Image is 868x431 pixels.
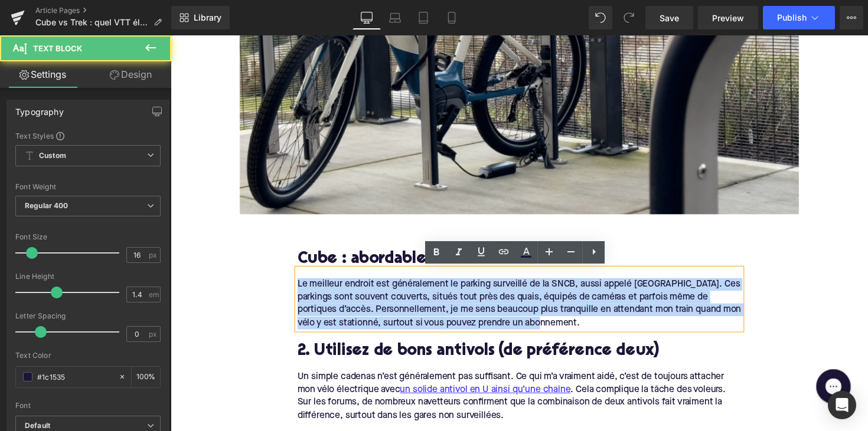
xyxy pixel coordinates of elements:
[149,330,159,338] span: px
[194,12,221,23] span: Library
[130,249,585,302] div: Le meilleur endroit est généralement le parking surveillé de la SNCB, aussi appelé [GEOGRAPHIC_DA...
[660,12,679,24] span: Save
[617,6,641,29] button: Redo
[35,18,149,27] span: Cube vs Trek : quel VTT électrique choisir ?
[149,291,159,298] span: em
[37,370,113,383] input: Color
[15,312,161,320] div: Letter Spacing
[35,6,171,15] a: Article Pages
[763,6,835,29] button: Publish
[589,6,612,29] button: Undo
[25,201,68,210] b: Regular 400
[15,183,161,191] div: Font Weight
[712,12,744,24] span: Preview
[235,357,410,370] a: un solide antivol en U ainsi qu’une chaîne
[130,343,585,396] div: Un simple cadenas n’est généralement pas suffisant. Ce qui m’a vraiment aidé, c’est de toujours a...
[777,13,807,22] span: Publish
[15,233,161,241] div: Font Size
[130,315,585,334] h2: 2. Utilisez de bons antivols (de préférence deux)
[840,6,863,29] button: More
[438,6,466,29] a: Mobile
[828,391,856,419] div: Open Intercom Messenger
[149,251,159,259] span: px
[381,6,409,29] a: Laptop
[353,6,381,29] a: Desktop
[39,151,66,161] b: Custom
[15,351,161,360] div: Text Color
[698,6,758,29] a: Preview
[132,367,160,387] div: %
[655,338,703,381] iframe: Gorgias live chat messenger
[171,6,230,29] a: New Library
[15,100,64,117] div: Typography
[25,421,50,431] i: Default
[409,6,438,29] a: Tablet
[130,221,585,239] h2: Cube : abordable et solide
[33,44,82,53] span: Text Block
[15,272,161,281] div: Line Height
[88,61,174,88] a: Design
[15,402,161,410] div: Font
[15,131,161,140] div: Text Styles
